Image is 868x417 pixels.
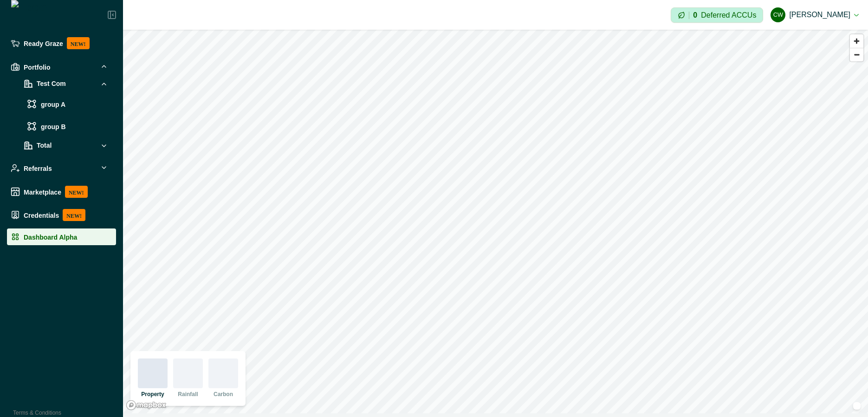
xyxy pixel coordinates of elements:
[693,12,697,19] p: 0
[63,209,85,221] p: NEW!
[33,79,66,89] p: Test Com
[7,182,116,202] a: MarketplaceNEW!
[701,12,756,19] p: Deferred ACCUs
[13,410,61,416] a: Terms & Conditions
[41,122,66,132] p: group B
[850,48,863,61] span: Zoom out
[214,390,233,398] p: Carbon
[24,233,77,241] p: Dashboard Alpha
[24,211,59,219] p: Credentials
[24,94,108,113] a: group A
[24,63,51,71] p: Portfolio
[41,100,65,110] p: group A
[7,33,116,53] a: Ready GrazeNEW!
[771,4,859,26] button: cadel watson[PERSON_NAME]
[7,205,116,225] a: CredentialsNEW!
[178,390,198,398] p: Rainfall
[850,48,863,61] button: Zoom out
[123,30,868,413] canvas: Map
[126,400,167,410] a: Mapbox logo
[24,39,63,47] p: Ready Graze
[850,34,863,48] button: Zoom in
[33,141,52,150] p: Total
[24,117,108,135] a: group B
[65,186,88,198] p: NEW!
[24,164,52,172] p: Referrals
[141,390,164,398] p: Property
[7,228,116,245] a: Dashboard Alpha
[67,37,90,49] p: NEW!
[24,188,61,195] p: Marketplace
